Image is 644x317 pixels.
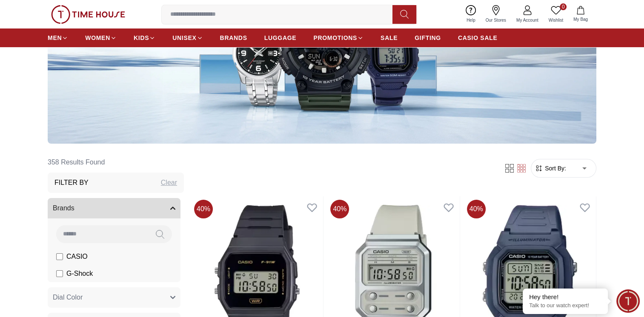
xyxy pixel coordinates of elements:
[535,164,566,173] button: Sort By:
[381,34,398,42] span: SALE
[48,34,62,42] span: MEN
[560,3,567,10] span: 0
[313,30,364,45] a: PROMOTIONS
[461,3,481,25] a: Help
[529,302,601,309] p: Talk to our watch expert!
[48,152,184,173] h6: 358 Results Found
[134,30,155,45] a: KIDS
[570,16,591,23] span: My Bag
[543,164,566,173] span: Sort By:
[415,30,441,45] a: GIFTING
[313,34,357,42] span: PROMOTIONS
[529,293,601,301] div: Hey there!
[264,34,297,42] span: LUGGAGE
[513,17,542,23] span: My Account
[172,30,203,45] a: UNISEX
[467,200,486,218] span: 40 %
[54,178,89,188] h3: Filter By
[415,34,441,42] span: GIFTING
[458,34,498,42] span: CASIO SALE
[48,287,180,308] button: Dial Color
[220,30,247,45] a: BRANDS
[481,3,511,25] a: Our Stores
[330,200,349,218] span: 40 %
[66,252,88,262] span: CASIO
[48,198,180,218] button: Brands
[56,253,63,260] input: CASIO
[616,289,640,313] div: Chat Widget
[85,30,117,45] a: WOMEN
[194,200,213,218] span: 40 %
[134,34,149,42] span: KIDS
[482,17,509,23] span: Our Stores
[53,203,74,213] span: Brands
[172,34,196,42] span: UNISEX
[544,3,568,25] a: 0Wishlist
[463,17,479,23] span: Help
[220,34,247,42] span: BRANDS
[51,5,125,24] img: ...
[568,4,593,24] button: My Bag
[161,178,177,188] div: Clear
[53,292,83,303] span: Dial Color
[264,30,297,45] a: LUGGAGE
[381,30,398,45] a: SALE
[56,270,63,277] input: G-Shock
[66,269,93,279] span: G-Shock
[458,30,498,45] a: CASIO SALE
[545,17,567,23] span: Wishlist
[48,30,68,45] a: MEN
[85,34,110,42] span: WOMEN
